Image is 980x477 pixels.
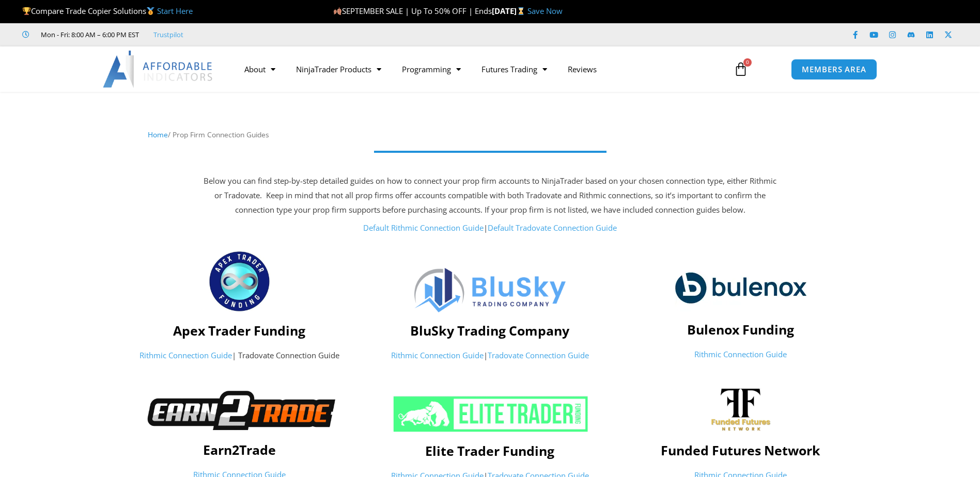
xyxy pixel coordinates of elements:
img: logo-2 | Affordable Indicators – NinjaTrader [675,264,807,311]
img: 🥇 [147,7,154,15]
img: ⌛ [517,7,525,15]
h4: Funded Futures Network [620,442,861,458]
strong: [DATE] [492,6,527,16]
p: | [370,348,610,363]
a: Futures Trading [471,57,557,81]
a: Programming [392,57,471,81]
p: | Tradovate Connection Guide [119,348,360,363]
h4: BluSky Trading Company [370,323,610,338]
img: Earn2TradeNB | Affordable Indicators – NinjaTrader [135,389,344,432]
nav: Menu [234,57,722,81]
a: Save Now [527,6,563,16]
span: MEMBERS AREA [802,66,866,73]
span: Mon - Fri: 8:00 AM – 6:00 PM EST [38,28,139,41]
span: SEPTEMBER SALE | Up To 50% OFF | Ends [333,6,492,16]
a: Home [148,130,168,139]
img: Logo | Affordable Indicators – NinjaTrader [414,268,566,312]
p: Below you can find step-by-step detailed guides on how to connect your prop firm accounts to Ninj... [201,174,780,217]
h4: Bulenox Funding [620,322,861,337]
a: Start Here [157,6,193,16]
img: LogoAI | Affordable Indicators – NinjaTrader [103,51,214,88]
span: 0 [743,58,752,67]
a: MEMBERS AREA [791,59,877,80]
a: Reviews [557,57,607,81]
p: | [201,221,780,235]
img: channels4_profile | Affordable Indicators – NinjaTrader [711,388,771,432]
a: Rithmic Connection Guide [694,349,787,359]
a: Rithmic Connection Guide [391,350,484,360]
img: 🏆 [23,7,30,15]
a: Default Tradovate Connection Guide [488,222,617,233]
nav: Breadcrumb [148,128,832,141]
a: 0 [718,54,764,84]
h4: Apex Trader Funding [119,323,360,338]
h4: Earn2Trade [119,442,360,457]
h4: Elite Trader Funding [370,443,610,458]
a: Default Rithmic Connection Guide [363,222,484,233]
img: ETF 2024 NeonGrn 1 | Affordable Indicators – NinjaTrader [392,395,589,433]
img: 🍂 [334,7,341,15]
a: Trustpilot [153,28,183,41]
a: Rithmic Connection Guide [139,350,232,360]
span: Compare Trade Copier Solutions [22,6,193,16]
a: NinjaTrader Products [286,57,392,81]
a: About [234,57,286,81]
img: apex_Logo1 | Affordable Indicators – NinjaTrader [208,250,271,313]
a: Tradovate Connection Guide [488,350,589,360]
